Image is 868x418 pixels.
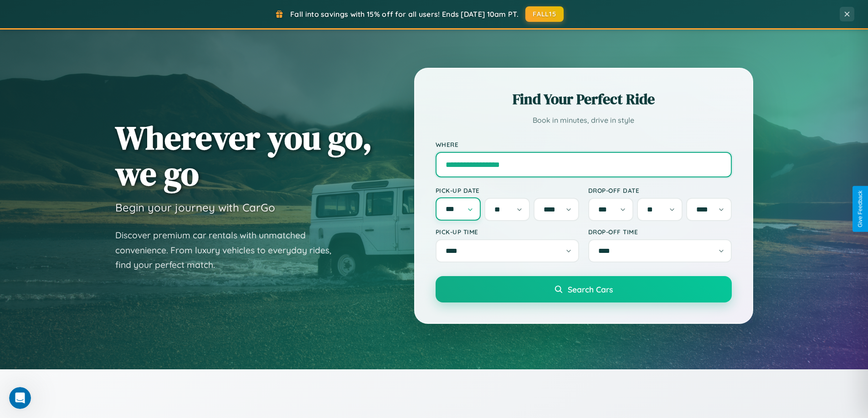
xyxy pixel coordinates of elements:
[115,228,343,272] p: Discover premium car rentals with unmatched convenience. From luxury vehicles to everyday rides, ...
[290,10,519,19] span: Fall into savings with 15% off for all users! Ends [DATE] 10am PT.
[588,186,732,194] label: Drop-off Date
[525,6,564,22] button: FALL15
[436,276,732,302] button: Search Cars
[588,228,732,236] label: Drop-off Time
[857,191,863,227] div: Give Feedback
[436,141,732,148] label: Where
[115,201,275,214] h3: Begin your journey with CarGo
[115,120,372,191] h1: Wherever you go, we go
[436,89,732,109] h2: Find Your Perfect Ride
[436,186,579,194] label: Pick-up Date
[436,228,579,236] label: Pick-up Time
[568,284,613,294] span: Search Cars
[9,387,31,409] iframe: Intercom live chat
[436,114,732,127] p: Book in minutes, drive in style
